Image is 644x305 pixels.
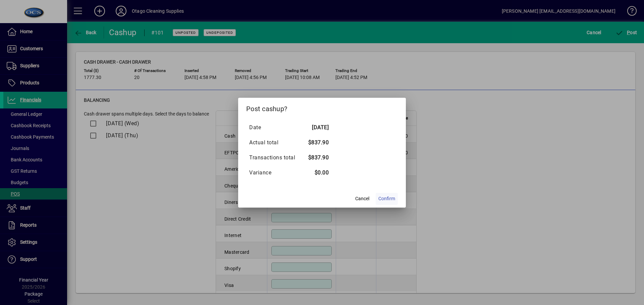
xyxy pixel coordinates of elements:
span: Confirm [378,195,395,202]
td: Date [249,120,302,135]
td: $837.90 [302,135,329,150]
button: Confirm [376,193,398,205]
td: Transactions total [249,150,302,165]
td: $837.90 [302,150,329,165]
span: Cancel [355,195,369,202]
td: Variance [249,165,302,180]
button: Cancel [352,193,373,205]
td: [DATE] [302,120,329,135]
td: Actual total [249,135,302,150]
h2: Post cashup? [238,98,406,117]
td: $0.00 [302,165,329,180]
